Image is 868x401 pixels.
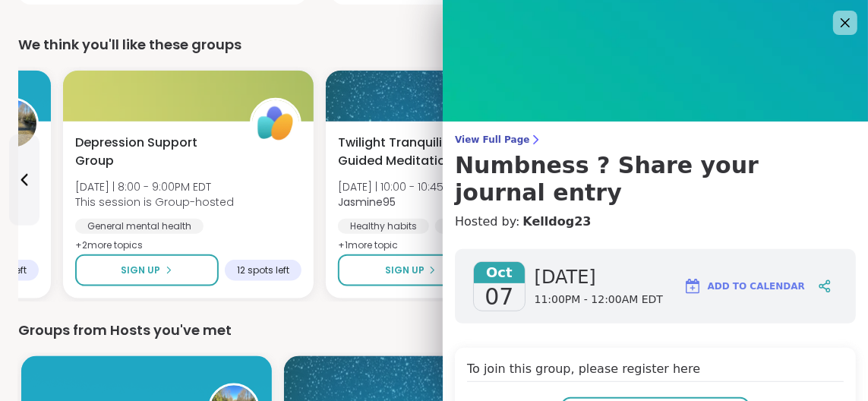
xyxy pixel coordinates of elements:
button: Sign Up [338,254,484,286]
div: General mental health [75,219,204,234]
h3: Numbness ? Share your journal entry [455,152,856,207]
div: Groups from Hosts you've met [18,320,850,341]
div: We think you'll like these groups [18,34,850,55]
span: [DATE] | 10:00 - 10:45PM EDT [338,179,480,194]
img: ShareWell Logomark [683,277,702,295]
button: Sign Up [75,254,219,286]
span: Twilight Tranquility: Guided Meditations [338,134,496,170]
span: View Full Page [455,134,856,146]
span: 11:00PM - 12:00AM EDT [535,292,663,308]
button: Add to Calendar [677,268,812,305]
span: Sign Up [385,264,425,277]
span: 07 [485,283,513,311]
b: Jasmine95 [338,194,396,210]
h4: To join this group, please register here [467,360,844,382]
span: [DATE] | 8:00 - 9:00PM EDT [75,179,234,194]
span: This session is Group-hosted [75,194,234,210]
span: Add to Calendar [708,279,805,293]
span: [DATE] [535,265,663,289]
span: Oct [474,262,525,283]
img: ShareWell [252,100,299,147]
div: Healthy habits [338,219,429,234]
span: Sign Up [122,264,161,277]
a: Kelldog23 [522,213,591,231]
h4: Hosted by: [455,213,856,231]
span: 12 spots left [237,264,289,276]
a: View Full PageNumbness ? Share your journal entry [455,134,856,207]
span: Depression Support Group [75,134,233,170]
div: Inner peace [435,219,514,234]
